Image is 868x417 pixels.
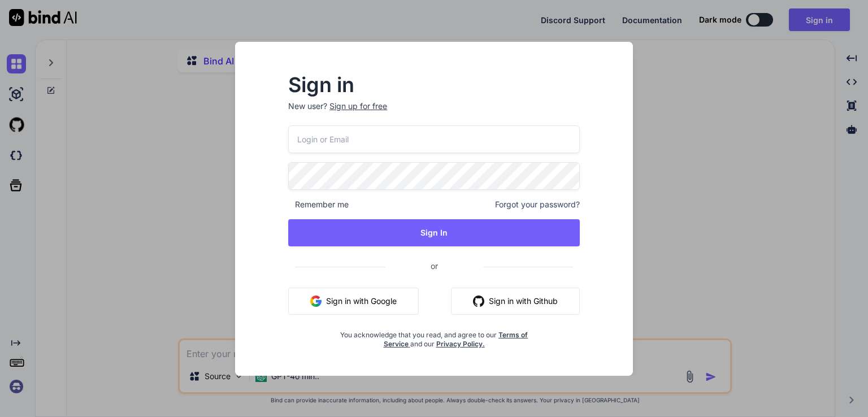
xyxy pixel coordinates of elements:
[288,288,419,315] button: Sign in with Google
[385,252,483,280] span: or
[288,199,349,210] span: Remember me
[473,296,484,307] img: github
[288,219,580,246] button: Sign In
[288,76,580,94] h2: Sign in
[288,125,580,153] input: Login or Email
[436,340,485,348] a: Privacy Policy.
[337,324,531,349] div: You acknowledge that you read, and agree to our and our
[310,296,322,307] img: google
[451,288,580,315] button: Sign in with Github
[384,331,528,348] a: Terms of Service
[329,101,387,112] div: Sign up for free
[288,101,580,125] p: New user?
[495,199,580,210] span: Forgot your password?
